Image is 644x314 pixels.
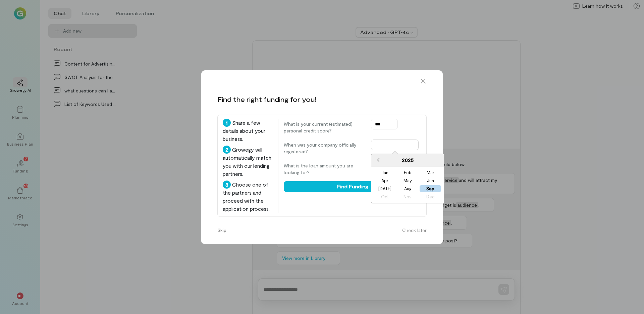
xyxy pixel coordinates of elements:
div: Choose March 2025 [420,169,441,176]
button: Check later [398,225,431,236]
div: 1 [223,119,231,127]
div: Choose June 2025 [420,177,441,184]
div: Share a few details about your business. [223,119,273,143]
div: Choose January 2025 [374,169,395,176]
div: Not available November 2025 [397,193,418,200]
div: Growegy will automatically match you with our lending partners. [223,146,273,178]
div: Choose April 2025 [374,177,395,184]
div: Find the right funding for you! [217,94,316,104]
div: Choose September 2025 [420,185,441,192]
div: Choose May 2025 [397,177,418,184]
button: Previous Year [372,155,383,165]
div: 3 [223,181,231,189]
div: month 2025-09 [373,168,442,201]
button: Find Funding [284,181,421,192]
button: Skip [213,225,230,236]
div: Not available December 2025 [420,193,441,200]
label: What is your current (estimated) personal credit score? [284,121,364,134]
div: Not available October 2025 [374,193,395,200]
label: What is the loan amount you are looking for? [284,162,364,176]
div: Choose February 2025 [397,169,418,176]
div: Choose one of the partners and proceed with the application process. [223,181,273,213]
label: When was your company officially registered? [284,142,364,155]
div: 2025 [371,154,444,166]
div: Choose August 2025 [397,185,418,192]
div: 2 [223,146,231,154]
div: Choose July 2025 [374,185,395,192]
